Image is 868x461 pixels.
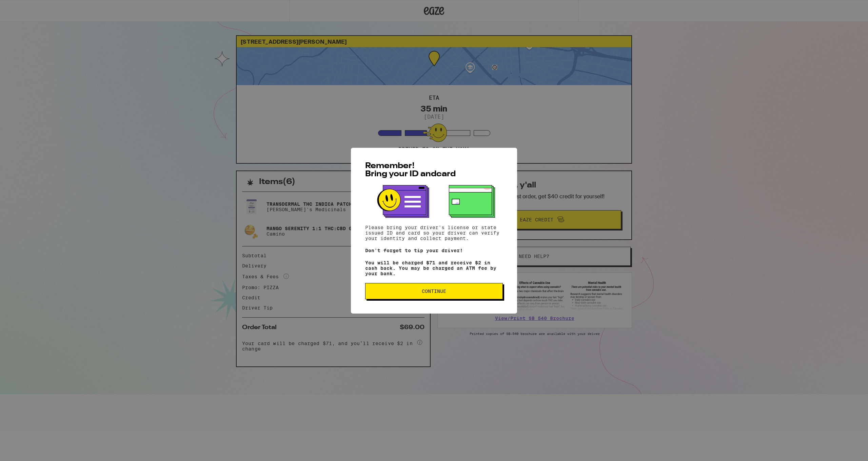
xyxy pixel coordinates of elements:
button: Continue [365,283,503,299]
span: Continue [422,289,446,294]
span: Remember! Bring your ID and card [365,162,456,178]
p: You will be charged $71 and receive $2 in cash back. You may be charged an ATM fee by your bank. [365,260,503,276]
p: Don't forget to tip your driver! [365,248,503,253]
p: Please bring your driver's license or state issued ID and card so your driver can verify your ide... [365,225,503,241]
